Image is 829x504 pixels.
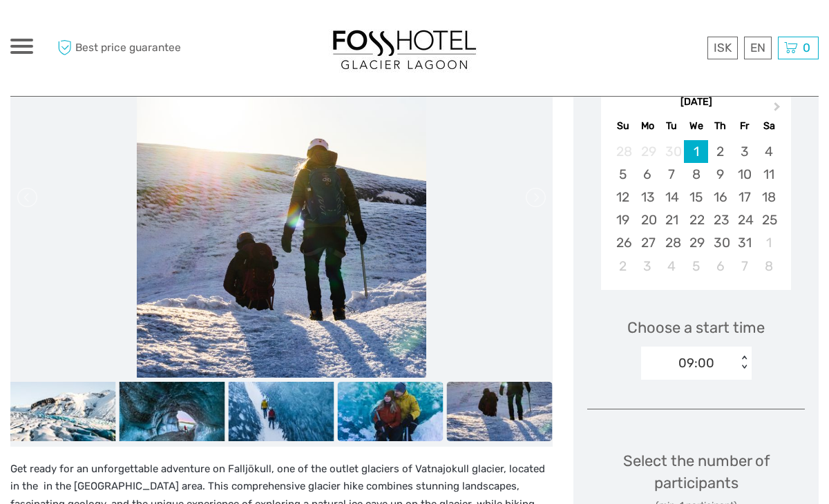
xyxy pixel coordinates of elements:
div: EN [744,37,772,59]
button: Open LiveChat chat widget [159,21,175,38]
div: Choose Tuesday, October 14th, 2025 [660,186,684,209]
div: Not available Monday, September 29th, 2025 [636,140,660,163]
div: month 2025-10 [605,140,786,278]
div: Choose Friday, October 31st, 2025 [732,231,756,254]
div: Choose Friday, October 17th, 2025 [732,186,756,209]
div: Choose Thursday, October 30th, 2025 [708,231,732,254]
img: 1303-6910c56d-1cb8-4c54-b886-5f11292459f5_logo_big.jpg [328,23,480,72]
div: Choose Saturday, October 11th, 2025 [756,163,781,186]
div: Choose Monday, November 3rd, 2025 [636,255,660,278]
div: Choose Wednesday, November 5th, 2025 [684,255,708,278]
div: Choose Wednesday, October 1st, 2025 [684,140,708,163]
div: Choose Saturday, November 1st, 2025 [756,231,781,254]
p: We're away right now. Please check back later! [19,24,156,35]
span: ISK [714,41,732,55]
div: Choose Monday, October 27th, 2025 [636,231,660,254]
div: Choose Thursday, October 16th, 2025 [708,186,732,209]
div: Not available Tuesday, September 30th, 2025 [660,140,684,163]
div: Choose Thursday, November 6th, 2025 [708,255,732,278]
div: [DATE] [601,95,791,110]
div: Choose Monday, October 20th, 2025 [636,209,660,231]
span: Choose a start time [627,317,765,338]
div: Choose Thursday, October 2nd, 2025 [708,140,732,163]
div: Choose Saturday, October 18th, 2025 [756,186,781,209]
span: Best price guarantee [54,37,213,59]
div: Not available Sunday, September 28th, 2025 [611,140,635,163]
div: Choose Tuesday, October 21st, 2025 [660,209,684,231]
img: 7df5abc3963244af85df8df372dedffb_slider_thumbnail.jpg [229,382,334,441]
button: Next Month [768,99,790,121]
div: Choose Wednesday, October 22nd, 2025 [684,209,708,231]
img: 51e583545ab7486a8a1525a10f8ee6fb_slider_thumbnail.jpg [447,382,553,441]
div: Choose Friday, October 24th, 2025 [732,209,756,231]
img: 33d9448ecd424fc08472abcdfc68d83d_slider_thumbnail.jpg [338,382,444,441]
img: 51e583545ab7486a8a1525a10f8ee6fb_main_slider.jpg [137,17,426,378]
div: Choose Friday, October 10th, 2025 [732,163,756,186]
div: Choose Friday, October 3rd, 2025 [732,140,756,163]
img: ae79ec452f064fa780983fb8559077c2_slider_thumbnail.jpg [10,382,116,441]
div: Sa [756,117,781,135]
div: Su [611,117,635,135]
div: < > [738,356,750,370]
div: Choose Monday, October 6th, 2025 [636,163,660,186]
div: Fr [732,117,756,135]
div: Choose Tuesday, November 4th, 2025 [660,255,684,278]
div: Choose Sunday, November 2nd, 2025 [611,255,635,278]
div: 09:00 [678,354,714,372]
div: Mo [636,117,660,135]
div: Choose Saturday, October 4th, 2025 [756,140,781,163]
div: Choose Sunday, October 26th, 2025 [611,231,635,254]
div: Choose Sunday, October 5th, 2025 [611,163,635,186]
span: 0 [801,41,812,55]
div: Tu [660,117,684,135]
div: Choose Tuesday, October 7th, 2025 [660,163,684,186]
div: Choose Sunday, October 12th, 2025 [611,186,635,209]
div: Choose Wednesday, October 8th, 2025 [684,163,708,186]
div: Choose Saturday, November 8th, 2025 [756,255,781,278]
div: Choose Friday, November 7th, 2025 [732,255,756,278]
div: Choose Sunday, October 19th, 2025 [611,209,635,231]
div: Choose Monday, October 13th, 2025 [636,186,660,209]
div: Choose Thursday, October 23rd, 2025 [708,209,732,231]
div: Choose Thursday, October 9th, 2025 [708,163,732,186]
img: 0eb243a0a7e54b0ab0c6614673e2ba76_slider_thumbnail.jpeg [120,382,225,441]
div: Choose Wednesday, October 29th, 2025 [684,231,708,254]
div: Choose Wednesday, October 15th, 2025 [684,186,708,209]
div: Choose Tuesday, October 28th, 2025 [660,231,684,254]
div: Th [708,117,732,135]
div: Choose Saturday, October 25th, 2025 [756,209,781,231]
div: We [684,117,708,135]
